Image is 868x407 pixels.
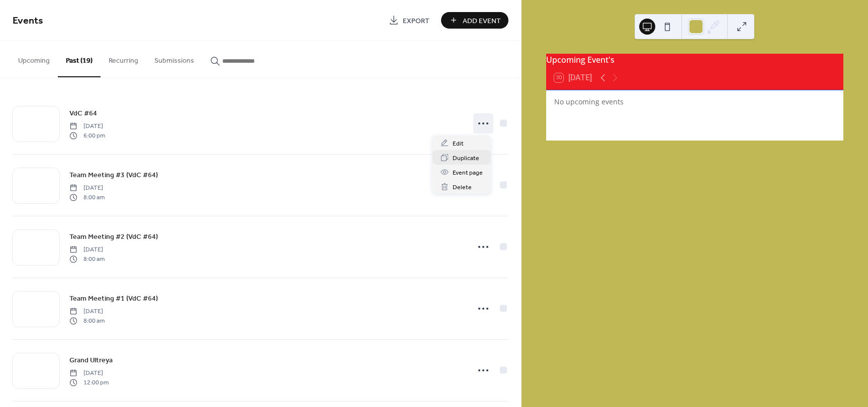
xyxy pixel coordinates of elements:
[381,12,437,29] a: Export
[69,293,158,304] a: Team Meeting #1 (VdC #64)
[403,16,429,26] span: Export
[69,107,97,119] a: VdC #64
[146,41,202,76] button: Submissions
[69,307,105,316] span: [DATE]
[453,182,472,193] span: Delete
[69,354,113,366] a: Grand Ultreya
[453,153,479,164] span: Duplicate
[441,12,508,29] button: Add Event
[69,369,109,378] span: [DATE]
[69,184,105,193] span: [DATE]
[69,254,105,263] span: 8:00 am
[69,232,158,242] span: Team Meeting #2 (VdC #64)
[69,170,158,181] span: Team Meeting #3 (VdC #64)
[69,108,97,119] span: VdC #64
[69,378,109,387] span: 12:00 pm
[69,316,105,325] span: 8:00 am
[69,131,105,140] span: 6:00 pm
[546,54,843,66] div: Upcoming Event's
[453,168,483,178] span: Event page
[69,231,158,242] a: Team Meeting #2 (VdC #64)
[69,245,105,254] span: [DATE]
[13,11,43,31] span: Events
[69,169,158,181] a: Team Meeting #3 (VdC #64)
[69,294,158,304] span: Team Meeting #1 (VdC #64)
[101,41,146,76] button: Recurring
[10,41,58,76] button: Upcoming
[554,96,835,107] div: No upcoming events
[69,193,105,202] span: 8:00 am
[58,41,101,77] button: Past (19)
[463,16,501,26] span: Add Event
[69,122,105,131] span: [DATE]
[69,355,113,366] span: Grand Ultreya
[453,139,464,149] span: Edit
